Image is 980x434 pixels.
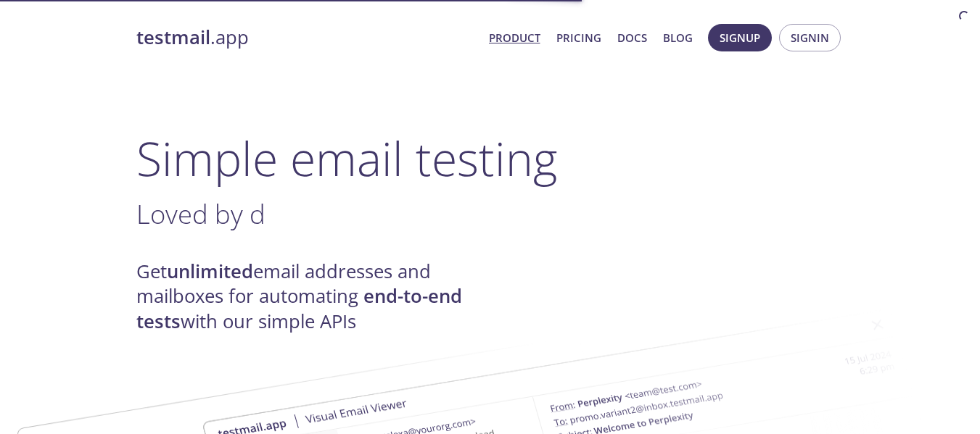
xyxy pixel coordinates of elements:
[617,28,647,47] a: Docs
[720,28,760,47] span: Signup
[136,25,210,50] strong: testmail
[167,259,253,284] strong: unlimited
[489,28,540,47] a: Product
[663,28,693,47] a: Blog
[136,259,490,334] h4: Get email addresses and mailboxes for automating with our simple APIs
[779,24,841,51] button: Signin
[791,28,829,47] span: Signin
[136,196,265,232] span: Loved by d
[136,283,462,333] strong: end-to-end tests
[136,130,844,186] h1: Simple email testing
[708,24,772,51] button: Signup
[136,25,477,50] a: testmail.app
[556,28,601,47] a: Pricing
